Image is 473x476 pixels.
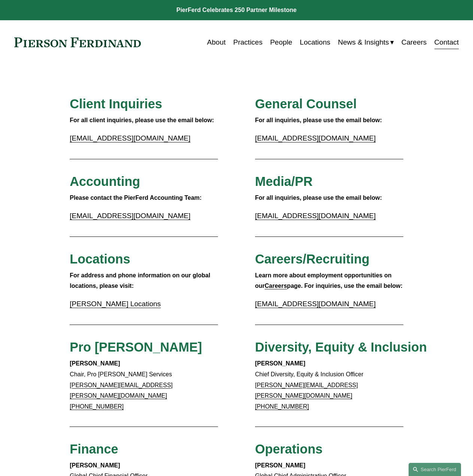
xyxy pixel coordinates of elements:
[255,340,427,354] span: Diversity, Equity & Inclusion
[70,97,162,111] span: Client Inquiries
[70,272,212,289] strong: For address and phone information on our global locations, please visit:
[70,442,118,456] span: Finance
[255,272,393,289] strong: Learn more about employment opportunities on our
[70,462,120,469] strong: [PERSON_NAME]
[300,35,330,49] a: Locations
[233,35,263,49] a: Practices
[70,212,190,220] a: [EMAIL_ADDRESS][DOMAIN_NAME]
[255,403,309,410] a: [PHONE_NUMBER]
[70,340,202,354] span: Pro [PERSON_NAME]
[255,134,376,142] a: [EMAIL_ADDRESS][DOMAIN_NAME]
[401,35,427,49] a: Careers
[338,36,389,49] span: News & Insights
[207,35,226,49] a: About
[338,35,394,49] a: folder dropdown
[255,212,376,220] a: [EMAIL_ADDRESS][DOMAIN_NAME]
[255,382,358,399] a: [PERSON_NAME][EMAIL_ADDRESS][PERSON_NAME][DOMAIN_NAME]
[287,283,403,289] strong: page. For inquiries, use the email below:
[255,117,382,123] strong: For all inquiries, please use the email below:
[265,283,287,289] a: Careers
[255,174,313,189] span: Media/PR
[255,360,305,367] strong: [PERSON_NAME]
[70,195,201,201] strong: Please contact the PierFerd Accounting Team:
[255,195,382,201] strong: For all inquiries, please use the email below:
[255,358,403,412] p: Chief Diversity, Equity & Inclusion Officer
[255,252,370,266] span: Careers/Recruiting
[255,462,305,469] strong: [PERSON_NAME]
[70,300,161,308] a: [PERSON_NAME] Locations
[70,252,130,266] span: Locations
[70,134,190,142] a: [EMAIL_ADDRESS][DOMAIN_NAME]
[255,442,322,456] span: Operations
[70,403,124,410] a: [PHONE_NUMBER]
[409,463,461,476] a: Search this site
[70,174,140,189] span: Accounting
[70,358,218,412] p: Chair, Pro [PERSON_NAME] Services
[270,35,292,49] a: People
[70,382,173,399] a: [PERSON_NAME][EMAIL_ADDRESS][PERSON_NAME][DOMAIN_NAME]
[70,117,214,123] strong: For all client inquiries, please use the email below:
[255,97,357,111] span: General Counsel
[70,360,120,367] strong: [PERSON_NAME]
[434,35,459,49] a: Contact
[255,300,376,308] a: [EMAIL_ADDRESS][DOMAIN_NAME]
